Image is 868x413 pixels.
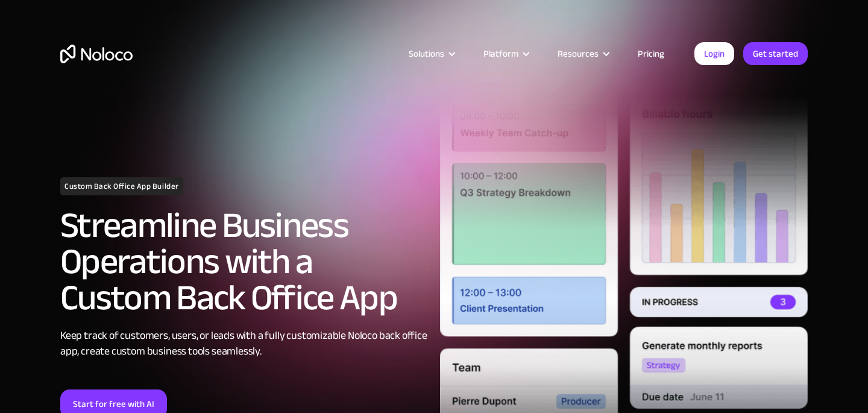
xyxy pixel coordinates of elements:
[409,46,444,61] div: Solutions
[60,328,428,359] div: Keep track of customers, users, or leads with a fully customizable Noloco back office app, create...
[743,42,808,65] a: Get started
[394,46,468,61] div: Solutions
[558,46,599,61] div: Resources
[60,45,133,63] a: home
[60,177,183,195] h1: Custom Back Office App Builder
[468,46,542,61] div: Platform
[60,207,428,316] h2: Streamline Business Operations with a Custom Back Office App
[483,46,518,61] div: Platform
[623,46,679,61] a: Pricing
[542,46,623,61] div: Resources
[694,42,734,65] a: Login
